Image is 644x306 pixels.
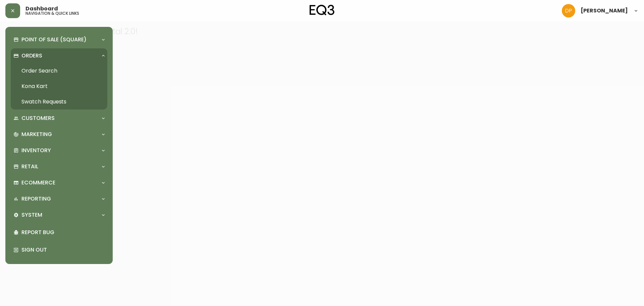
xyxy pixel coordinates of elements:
img: b0154ba12ae69382d64d2f3159806b19 [562,4,575,17]
div: Orders [11,48,107,63]
div: System [11,208,107,222]
a: Kona Kart [11,79,107,94]
div: Report Bug [11,224,107,241]
h5: navigation & quick links [25,11,79,15]
div: Marketing [11,127,107,142]
p: Sign Out [21,246,105,254]
img: logo [310,5,334,15]
p: Customers [21,115,55,122]
div: Ecommerce [11,175,107,190]
p: Orders [21,52,42,59]
p: Marketing [21,131,52,138]
p: Point of Sale (Square) [21,36,87,43]
div: Sign Out [11,241,107,259]
p: Retail [21,163,38,170]
div: Inventory [11,143,107,158]
span: [PERSON_NAME] [581,8,628,13]
div: Reporting [11,191,107,206]
div: Retail [11,159,107,174]
span: Dashboard [25,6,58,11]
p: Ecommerce [21,179,55,186]
p: Inventory [21,147,51,154]
a: Order Search [11,63,107,79]
p: Reporting [21,195,51,203]
a: Swatch Requests [11,94,107,110]
div: Customers [11,111,107,126]
p: System [21,211,42,219]
p: Report Bug [21,229,105,236]
div: Point of Sale (Square) [11,32,107,47]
